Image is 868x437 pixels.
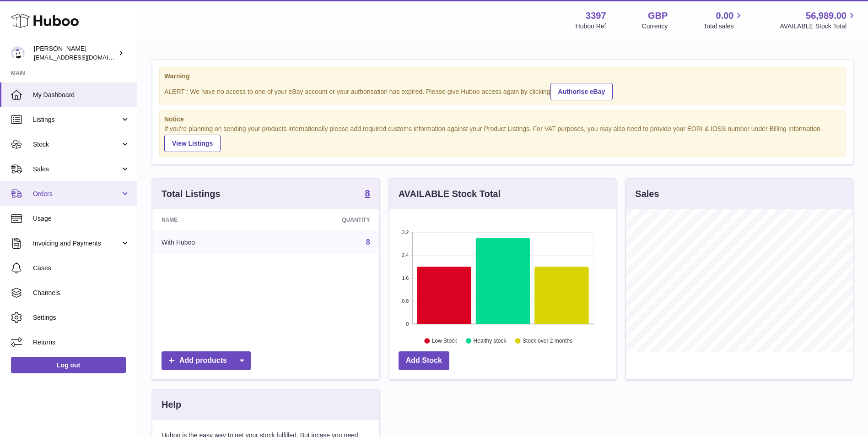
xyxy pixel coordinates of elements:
[152,209,272,230] th: Name
[34,54,135,61] span: [EMAIL_ADDRESS][DOMAIN_NAME]
[11,46,25,60] img: sales@canchema.com
[402,275,409,281] text: 1.6
[164,115,841,124] strong: Notice
[365,189,370,198] strong: 8
[703,22,744,31] span: Total sales
[33,165,120,174] span: Sales
[432,338,458,344] text: Low Stock
[33,239,120,248] span: Invoicing and Payments
[550,83,613,100] a: Authorise eBay
[716,10,734,22] span: 0.00
[162,399,181,411] h3: Help
[576,22,606,31] div: Huboo Ref
[164,125,841,152] div: If you're planning on sending your products internationally please add required customs informati...
[33,289,130,297] span: Channels
[402,229,409,235] text: 3.2
[164,72,841,81] strong: Warning
[33,140,120,149] span: Stock
[162,351,251,370] a: Add products
[402,298,409,304] text: 0.8
[642,22,668,31] div: Currency
[11,357,126,373] a: Log out
[162,188,221,200] h3: Total Listings
[473,338,507,344] text: Healthy stock
[402,252,409,258] text: 2.4
[33,115,120,124] span: Listings
[586,10,606,22] strong: 3397
[648,10,668,22] strong: GBP
[399,351,449,370] a: Add Stock
[33,214,130,223] span: Usage
[33,91,130,99] span: My Dashboard
[272,209,379,230] th: Quantity
[164,135,221,152] a: View Listings
[164,82,841,100] div: ALERT : We have no access to one of your eBay account or your authorisation has expired. Please g...
[806,10,846,22] span: 56,989.00
[635,188,659,200] h3: Sales
[34,44,116,62] div: [PERSON_NAME]
[399,188,501,200] h3: AVAILABLE Stock Total
[365,189,370,200] a: 8
[33,264,130,273] span: Cases
[780,22,857,31] span: AVAILABLE Stock Total
[33,313,130,322] span: Settings
[152,230,272,254] td: With Huboo
[406,321,409,327] text: 0
[366,238,370,246] a: 8
[780,10,857,31] a: 56,989.00 AVAILABLE Stock Total
[33,190,120,198] span: Orders
[703,10,744,31] a: 0.00 Total sales
[523,338,572,344] text: Stock over 2 months
[33,338,130,347] span: Returns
